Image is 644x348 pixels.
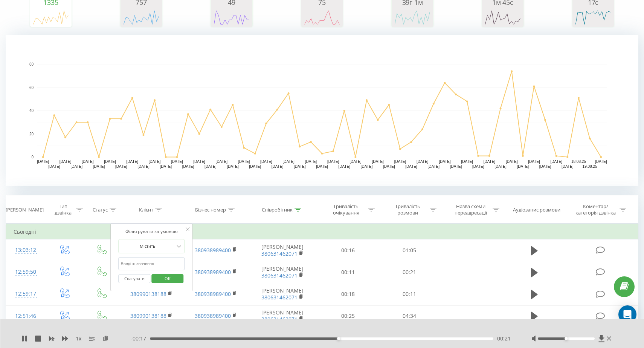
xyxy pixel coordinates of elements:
[294,164,306,169] text: [DATE]
[379,261,441,283] td: 00:21
[131,335,150,342] span: - 00:17
[182,164,194,169] text: [DATE]
[37,159,49,164] text: [DATE]
[461,159,473,164] text: [DATE]
[305,159,317,164] text: [DATE]
[565,337,568,340] div: Accessibility label
[337,337,340,340] div: Accessibility label
[595,159,607,164] text: [DATE]
[122,6,160,29] svg: A chart.
[157,273,178,284] span: OK
[261,250,298,257] a: 380631462071
[562,164,574,169] text: [DATE]
[149,159,161,164] text: [DATE]
[361,164,373,169] text: [DATE]
[550,159,562,164] text: [DATE]
[484,6,522,29] svg: A chart.
[261,316,298,323] a: 380631462071
[29,109,34,113] text: 40
[261,272,298,279] a: 380631462071
[528,159,540,164] text: [DATE]
[405,164,417,169] text: [DATE]
[82,159,94,164] text: [DATE]
[195,268,231,276] a: 380938989400
[249,164,261,169] text: [DATE]
[48,164,60,169] text: [DATE]
[262,207,293,213] div: Співробітник
[139,207,153,213] div: Клієнт
[248,239,317,261] td: [PERSON_NAME]
[494,164,507,169] text: [DATE]
[171,159,183,164] text: [DATE]
[127,159,139,164] text: [DATE]
[327,159,339,164] text: [DATE]
[76,335,81,342] span: 1 x
[248,305,317,327] td: [PERSON_NAME]
[282,159,295,164] text: [DATE]
[195,312,231,319] a: 380938989400
[104,159,116,164] text: [DATE]
[14,243,38,258] div: 13:03:12
[394,159,406,164] text: [DATE]
[216,159,228,164] text: [DATE]
[326,203,366,216] div: Тривалість очікування
[450,203,491,216] div: Назва схеми переадресації
[6,35,638,186] svg: A chart.
[70,164,82,169] text: [DATE]
[195,207,226,213] div: Бізнес номер
[130,312,166,319] a: 380990138188
[417,159,429,164] text: [DATE]
[29,62,34,66] text: 80
[32,6,70,29] svg: A chart.
[394,6,431,29] svg: A chart.
[248,261,317,283] td: [PERSON_NAME]
[14,265,38,279] div: 12:59:50
[303,6,341,29] svg: A chart.
[574,203,618,216] div: Коментар/категорія дзвінка
[349,159,362,164] text: [DATE]
[450,164,462,169] text: [DATE]
[119,274,151,284] button: Скасувати
[213,6,250,29] div: A chart.
[372,159,384,164] text: [DATE]
[195,247,231,254] a: 380938989400
[260,159,272,164] text: [DATE]
[29,132,34,136] text: 20
[383,164,395,169] text: [DATE]
[160,164,172,169] text: [DATE]
[439,159,451,164] text: [DATE]
[261,294,298,301] a: 380631462071
[506,159,518,164] text: [DATE]
[248,283,317,305] td: [PERSON_NAME]
[472,164,484,169] text: [DATE]
[539,164,551,169] text: [DATE]
[14,287,38,301] div: 12:59:17
[195,290,231,297] a: 380938989400
[115,164,127,169] text: [DATE]
[583,164,597,169] text: 19.08.25
[14,309,38,323] div: 12:51:46
[317,305,379,327] td: 00:25
[513,207,560,213] div: Аудіозапис розмови
[119,228,185,235] div: Фільтрувати за умовою
[497,335,511,342] span: 00:21
[204,164,217,169] text: [DATE]
[151,274,183,284] button: OK
[317,283,379,305] td: 00:18
[29,86,34,90] text: 60
[93,164,105,169] text: [DATE]
[60,159,72,164] text: [DATE]
[193,159,205,164] text: [DATE]
[6,224,638,239] td: Сьогодні
[130,290,166,297] a: 380990138188
[137,164,150,169] text: [DATE]
[388,203,428,216] div: Тривалість розмови
[574,6,612,29] svg: A chart.
[316,164,328,169] text: [DATE]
